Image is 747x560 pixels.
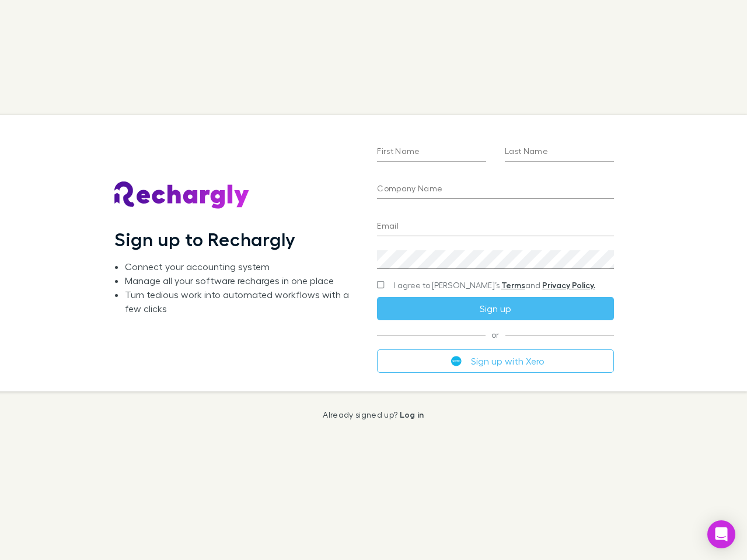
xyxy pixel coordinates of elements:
[451,356,462,366] img: Xero's logo
[114,228,296,250] h1: Sign up to Rechargly
[394,279,595,291] span: I agree to [PERSON_NAME]’s and
[377,334,613,335] span: or
[125,288,358,316] li: Turn tedious work into automated workflows with a few clicks
[400,409,424,419] a: Log in
[377,349,613,373] button: Sign up with Xero
[501,280,525,290] a: Terms
[707,520,735,548] div: Open Intercom Messenger
[377,297,613,320] button: Sign up
[125,274,358,288] li: Manage all your software recharges in one place
[114,181,250,209] img: Rechargly's Logo
[323,410,424,419] p: Already signed up?
[125,260,358,274] li: Connect your accounting system
[542,280,595,290] a: Privacy Policy.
